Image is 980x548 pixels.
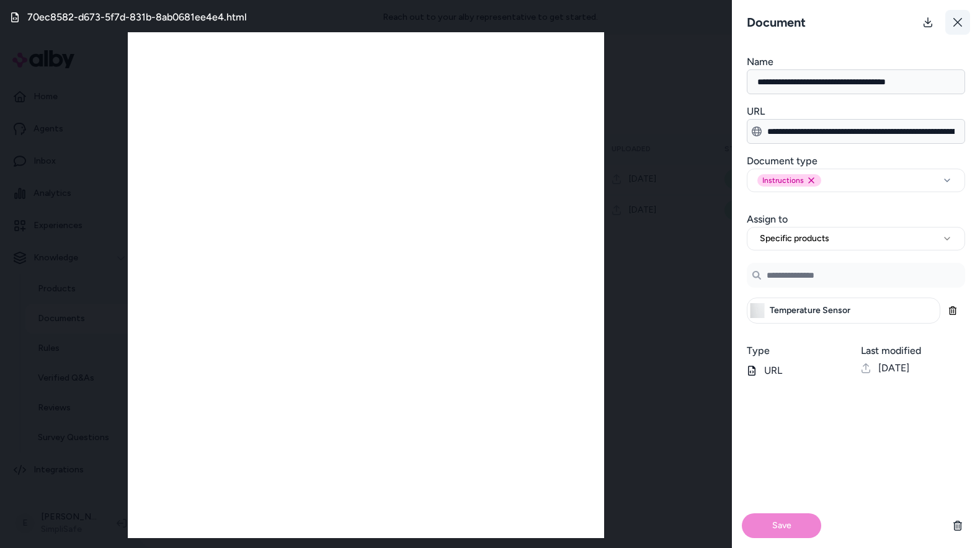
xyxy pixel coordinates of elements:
[747,213,788,225] label: Assign to
[747,55,965,69] h3: Name
[747,104,965,119] h3: URL
[757,174,821,187] div: Instructions
[747,343,851,358] h3: Type
[760,232,829,245] span: Specific products
[27,10,247,25] h3: 70ec8582-d673-5f7d-831b-8ab0681ee4e4.html
[750,303,765,318] img: Temperature Sensor
[747,154,965,169] h3: Document type
[861,343,965,358] h3: Last modified
[806,175,816,185] button: Remove instructions option
[747,363,851,378] p: URL
[770,304,850,317] span: Temperature Sensor
[742,14,811,31] h3: Document
[878,361,909,376] span: [DATE]
[747,169,965,192] button: InstructionsRemove instructions option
